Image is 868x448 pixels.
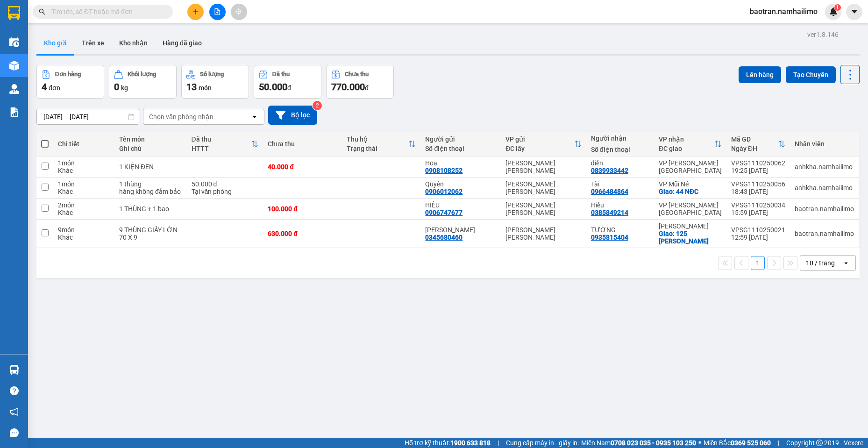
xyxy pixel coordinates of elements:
[505,135,574,143] div: VP gửi
[119,180,182,188] div: 1 thùng
[591,209,628,216] div: 0385849214
[751,256,765,270] button: 1
[9,107,19,117] img: solution-icon
[591,188,628,195] div: 0966484864
[192,188,259,195] div: Tại văn phòng
[731,226,785,234] div: VPSG1110250021
[58,188,110,195] div: Khác
[816,440,823,446] span: copyright
[199,84,212,92] span: món
[119,135,182,143] div: Tên món
[235,8,242,15] span: aim
[425,188,462,195] div: 0906012062
[836,4,839,11] span: 1
[9,84,19,94] img: warehouse-icon
[58,209,110,216] div: Khác
[342,132,421,156] th: Toggle SortBy
[450,439,491,447] strong: 1900 633 818
[806,258,835,268] div: 10 / trang
[501,132,586,156] th: Toggle SortBy
[326,65,394,99] button: Chưa thu770.000đ
[704,438,771,448] span: Miền Bắc
[591,180,649,188] div: Tài
[268,205,337,213] div: 100.000 đ
[109,65,177,99] button: Khối lượng0kg
[119,226,182,234] div: 9 THÙNG GIẤY LỚN
[659,135,714,143] div: VP nhận
[731,145,778,152] div: Ngày ĐH
[119,205,182,213] div: 1 THÙNG + 1 bao
[591,135,649,142] div: Người nhận
[36,65,104,99] button: Đơn hàng4đơn
[58,140,110,148] div: Chi tiết
[795,230,854,237] div: baotran.namhailimo
[192,135,251,143] div: Đã thu
[506,438,579,448] span: Cung cấp máy in - giấy in:
[37,109,139,124] input: Select a date range.
[731,159,785,167] div: VPSG1110250062
[778,438,779,448] span: |
[58,201,110,209] div: 2 món
[842,259,850,267] svg: open
[505,180,582,195] div: [PERSON_NAME] [PERSON_NAME]
[591,201,649,209] div: Hiếu
[731,135,778,143] div: Mã GD
[200,71,224,78] div: Số lượng
[192,8,199,15] span: plus
[58,167,110,174] div: Khác
[209,4,226,20] button: file-add
[850,7,859,16] span: caret-down
[505,159,582,174] div: [PERSON_NAME] [PERSON_NAME]
[119,234,182,241] div: 70 X 9
[425,234,462,241] div: 0345680460
[425,159,496,167] div: Hoa
[128,71,156,78] div: Khối lượng
[807,29,839,40] div: ver 1.8.146
[405,438,491,448] span: Hỗ trợ kỹ thuật:
[498,438,499,448] span: |
[9,365,19,375] img: warehouse-icon
[591,226,649,234] div: TƯỜNG
[659,222,722,230] div: [PERSON_NAME]
[251,113,258,121] svg: open
[155,32,209,54] button: Hàng đã giao
[731,180,785,188] div: VPSG1110250056
[214,8,221,15] span: file-add
[58,226,110,234] div: 9 món
[739,66,781,83] button: Lên hàng
[731,234,785,241] div: 12:59 [DATE]
[581,438,696,448] span: Miền Nam
[347,145,409,152] div: Trạng thái
[591,159,649,167] div: điền
[10,407,19,416] span: notification
[846,4,862,20] button: caret-down
[254,65,321,99] button: Đã thu50.000đ
[313,101,322,110] sup: 2
[786,66,836,83] button: Tạo Chuyến
[795,140,854,148] div: Nhân viên
[795,184,854,192] div: anhkha.namhailimo
[425,226,496,234] div: Linh
[119,163,182,171] div: 1 KIỆN ĐEN
[287,84,291,92] span: đ
[10,428,19,437] span: message
[119,145,182,152] div: Ghi chú
[121,84,128,92] span: kg
[425,145,496,152] div: Số điện thoại
[654,132,726,156] th: Toggle SortBy
[114,81,119,92] span: 0
[39,8,45,15] span: search
[834,4,841,11] sup: 1
[347,135,409,143] div: Thu hộ
[591,146,649,153] div: Số điện thoại
[425,135,496,143] div: Người gửi
[9,61,19,71] img: warehouse-icon
[259,81,287,92] span: 50.000
[611,439,696,447] strong: 0708 023 035 - 0935 103 250
[49,84,60,92] span: đơn
[742,6,825,17] span: baotran.namhailimo
[112,32,155,54] button: Kho nhận
[659,230,722,245] div: Giao: 125 Đặng Văn Lãnh
[8,6,20,20] img: logo-vxr
[659,159,722,174] div: VP [PERSON_NAME][GEOGRAPHIC_DATA]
